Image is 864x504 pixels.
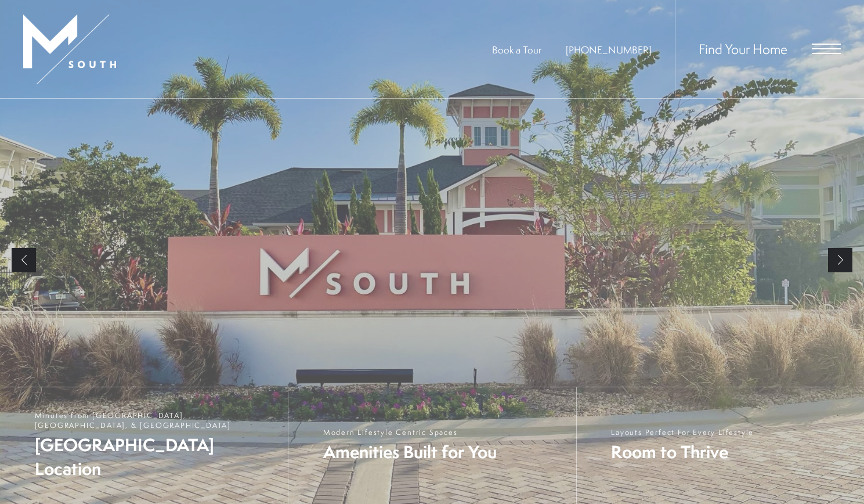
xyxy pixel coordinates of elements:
a: Layouts Perfect For Every Lifestyle [576,387,864,504]
a: Find Your Home [699,39,787,58]
a: Previous [12,248,36,272]
span: [GEOGRAPHIC_DATA] Location [35,433,277,481]
a: Call Us at 813-570-8014 [566,43,652,56]
a: Next [828,248,852,272]
span: [PHONE_NUMBER] [566,43,652,56]
a: Book a Tour [492,43,541,56]
span: Layouts Perfect For Every Lifestyle [611,427,754,437]
span: Amenities Built for You [323,440,497,464]
img: MSouth [23,15,116,84]
span: Minutes from [GEOGRAPHIC_DATA], [GEOGRAPHIC_DATA], & [GEOGRAPHIC_DATA] [35,411,277,430]
span: Room to Thrive [611,440,754,464]
span: Modern Lifestyle Centric Spaces [323,427,497,437]
a: Modern Lifestyle Centric Spaces [288,387,576,504]
button: Open Menu [812,44,841,54]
